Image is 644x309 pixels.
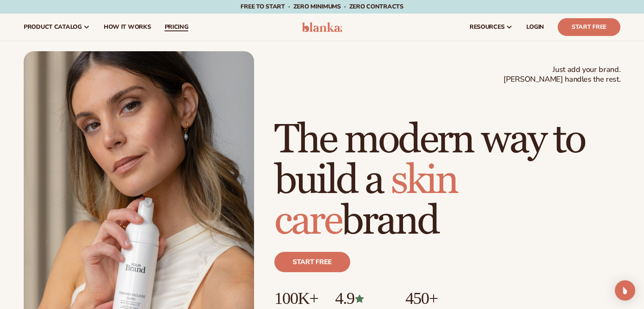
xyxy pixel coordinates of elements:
[520,14,551,41] a: LOGIN
[97,14,158,41] a: How It Works
[240,3,403,11] span: Free to start · ZERO minimums · ZERO contracts
[274,156,457,246] span: skin care
[24,24,82,30] span: product catalog
[274,120,620,242] h1: The modern way to build a brand
[615,280,635,301] div: Open Intercom Messenger
[526,24,544,30] span: LOGIN
[470,24,504,30] span: resources
[335,289,388,308] p: 4.9
[274,289,318,308] p: 100K+
[558,18,620,36] a: Start Free
[164,24,188,30] span: pricing
[503,65,620,85] span: Just add your brand. [PERSON_NAME] handles the rest.
[158,14,195,41] a: pricing
[302,22,342,32] img: logo
[104,24,151,30] span: How It Works
[405,289,469,308] p: 450+
[17,14,97,41] a: product catalog
[274,252,350,272] a: Start free
[463,14,520,41] a: resources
